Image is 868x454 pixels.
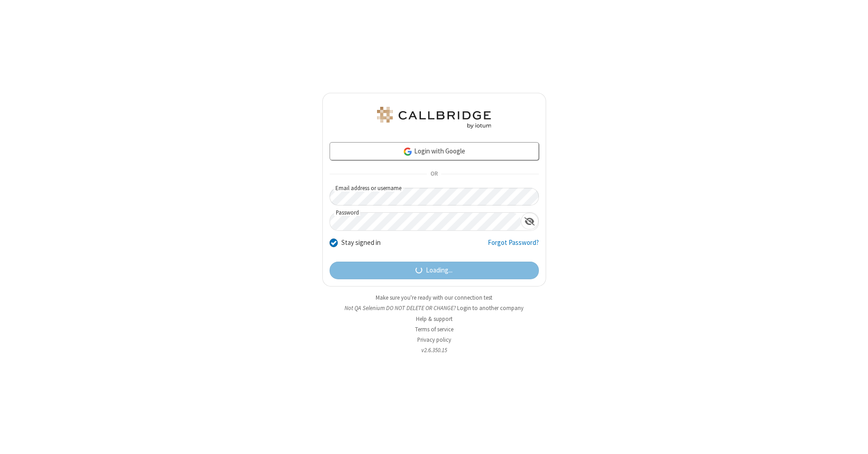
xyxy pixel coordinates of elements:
button: Loading... [330,262,539,280]
button: Login to another company [457,304,524,312]
label: Stay signed in [341,238,381,248]
input: Password [330,213,521,230]
a: Terms of service [415,325,453,333]
li: v2.6.350.15 [322,346,546,354]
img: QA Selenium DO NOT DELETE OR CHANGE [375,107,493,129]
img: google-icon.png [403,147,413,157]
a: Make sure you're ready with our connection test [376,294,492,301]
a: Forgot Password? [488,238,539,255]
li: Not QA Selenium DO NOT DELETE OR CHANGE? [322,304,546,312]
a: Login with Google [330,142,539,160]
a: Privacy policy [417,336,451,344]
input: Email address or username [330,188,539,205]
span: Loading... [426,265,453,276]
span: OR [427,168,441,181]
a: Help & support [416,315,453,323]
div: Show password [521,213,538,229]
